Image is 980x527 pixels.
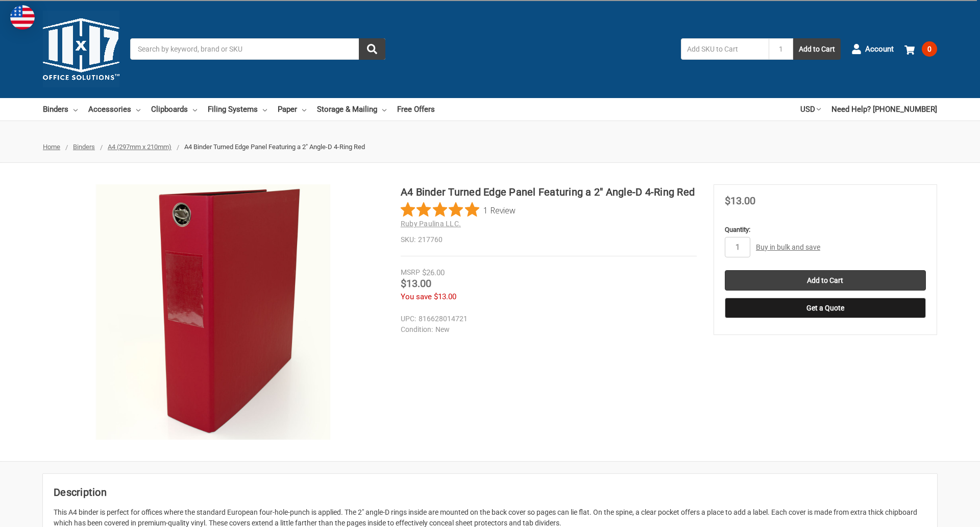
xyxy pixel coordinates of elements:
[401,202,516,218] button: Rated 5 out of 5 stars from 1 reviews. Jump to reviews.
[130,38,385,60] input: Search by keyword, brand or SKU
[43,98,78,121] a: Binders
[401,292,432,301] span: You save
[904,36,937,62] a: 0
[483,202,516,218] span: 1 Review
[922,41,937,57] span: 0
[756,243,820,251] a: Buy in bulk and save
[401,314,692,324] dd: 816628014721
[401,267,420,278] div: MSRP
[422,268,445,277] span: $26.00
[725,225,926,235] label: Quantity:
[73,143,95,151] a: Binders
[401,234,415,245] dt: SKU:
[54,485,926,500] h2: Description
[108,143,171,151] a: A4 (297mm x 210mm)
[725,195,755,207] span: $13.00
[10,5,35,30] img: duty and tax information for United States
[896,499,980,527] iframe: Google Customer Reviews
[43,143,60,151] a: Home
[208,98,267,121] a: Filing Systems
[401,324,692,335] dd: New
[800,98,821,121] a: USD
[401,324,433,335] dt: Condition:
[434,292,456,301] span: $13.00
[317,98,386,121] a: Storage & Mailing
[401,184,697,200] h1: A4 Binder Turned Edge Panel Featuring a 2" Angle-D 4-Ring Red
[401,314,416,324] dt: UPC:
[88,98,140,121] a: Accessories
[401,234,697,245] dd: 217760
[401,220,461,228] a: Ruby Paulina LLC.
[397,98,435,121] a: Free Offers
[43,11,119,87] img: 11x17.com
[725,270,926,291] input: Add to Cart
[151,98,197,121] a: Clipboards
[681,38,769,60] input: Add SKU to Cart
[725,298,926,318] button: Get a Quote
[184,143,365,151] span: A4 Binder Turned Edge Panel Featuring a 2" Angle-D 4-Ring Red
[865,43,894,55] span: Account
[278,98,306,121] a: Paper
[851,36,894,62] a: Account
[86,184,341,440] img: A4 Binder Turned Edge Panel Featuring a 2" Angle-D 4-Ring Red
[831,98,937,121] a: Need Help? [PHONE_NUMBER]
[793,38,841,60] button: Add to Cart
[401,277,431,290] span: $13.00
